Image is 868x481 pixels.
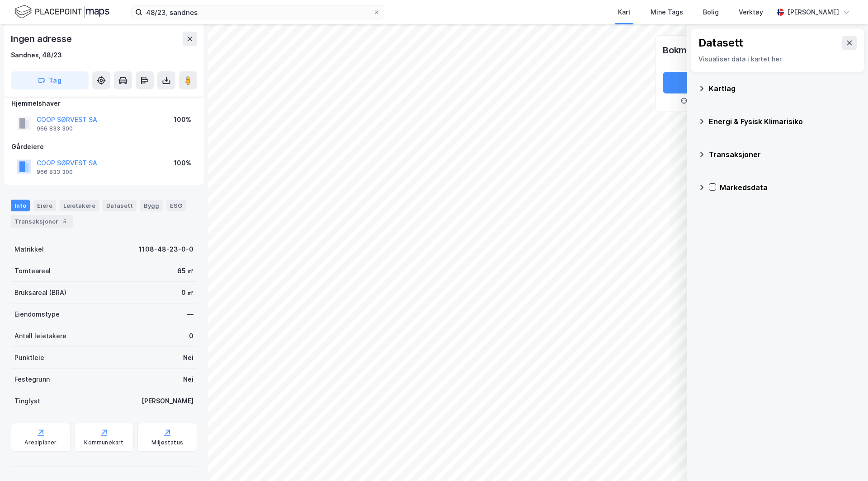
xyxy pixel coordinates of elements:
button: Tag [11,71,89,89]
iframe: Chat Widget [823,438,868,481]
div: Festegrunn [14,374,50,385]
div: Datasett [698,36,743,50]
div: Markedsdata [720,182,857,193]
div: Miljøstatus [151,439,183,446]
div: 966 833 300 [37,125,73,132]
div: Leietakere [60,200,99,211]
div: Ingen adresse [11,32,73,46]
div: Verktøy [739,7,763,18]
div: Kart [618,7,631,18]
div: Bruksareal (BRA) [14,287,66,298]
div: Tomteareal [14,266,51,276]
div: 100% [174,114,191,125]
div: 5 [60,217,69,226]
div: Datasett [103,200,137,211]
div: Antall leietakere [14,331,66,341]
div: Transaksjoner [709,149,857,160]
div: Tinglyst [14,396,40,406]
div: Gårdeiere [11,141,197,152]
div: Eiere [33,200,56,211]
input: Søk på adresse, matrikkel, gårdeiere, leietakere eller personer [142,5,373,19]
div: Kartlag [709,83,857,94]
div: Punktleie [14,352,44,363]
div: Transaksjoner [11,215,73,228]
div: 100% [174,158,191,168]
div: 0 [189,331,193,341]
div: 0 ㎡ [181,287,193,298]
div: Kontrollprogram for chat [823,438,868,481]
div: Sandnes, 48/23 [11,50,62,61]
button: Nytt bokmerke [663,72,792,93]
div: Info [11,200,30,211]
div: Kommunekart [84,439,123,446]
div: Nei [183,352,193,363]
div: 1108-48-23-0-0 [139,244,193,255]
div: Energi & Fysisk Klimarisiko [709,116,857,127]
div: [PERSON_NAME] [142,396,193,406]
div: Visualiser data i kartet her. [698,54,857,65]
div: Hjemmelshaver [11,98,197,109]
div: Arealplaner [24,439,57,446]
div: Bolig [703,7,719,18]
div: Eiendomstype [14,309,60,320]
img: logo.f888ab2527a4732fd821a326f86c7f29.svg [14,4,109,20]
div: [PERSON_NAME] [788,7,839,18]
div: ESG [166,200,186,211]
div: 65 ㎡ [177,266,193,276]
div: Bygg [140,200,163,211]
div: Fra din nåværende kartvisning [663,97,792,104]
div: Bokmerker [663,43,709,57]
div: 966 833 300 [37,168,73,176]
div: Nei [183,374,193,385]
div: — [187,309,193,320]
div: Mine Tags [651,7,683,18]
div: Matrikkel [14,244,44,255]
